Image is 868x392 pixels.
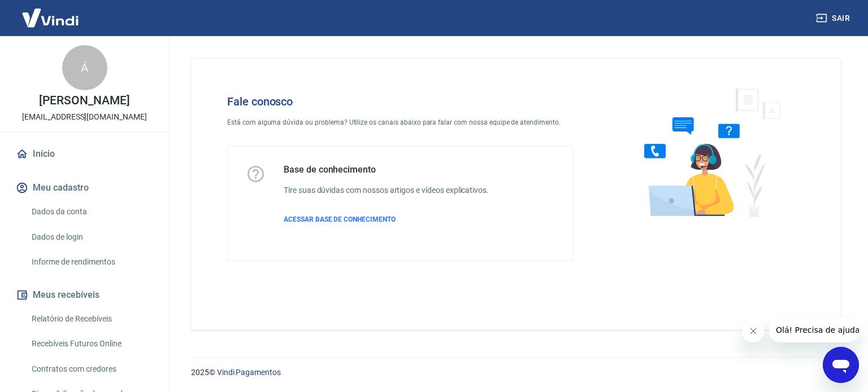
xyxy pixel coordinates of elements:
[27,358,155,381] a: Contratos com credores
[27,250,155,274] a: Informe de rendimentos
[769,318,859,342] iframe: Mensagem da empresa
[27,307,155,331] a: Relatório de Recebíveis
[284,215,396,223] span: ACESSAR BASE DE CONHECIMENTO
[14,175,155,200] button: Meu cadastro
[27,226,155,249] a: Dados de login
[742,320,765,342] iframe: Fechar mensagem
[284,164,489,175] h5: Base de conhecimento
[191,367,841,378] p: 2025 ©
[14,142,155,166] a: Início
[14,1,87,35] img: Vindi
[14,283,155,307] button: Meus recebíveis
[27,332,155,355] a: Recebíveis Futuros Online
[814,8,854,29] button: Sair
[227,117,574,127] p: Está com alguma dúvida ou problema? Utilize os canais abaixo para falar com nossa equipe de atend...
[7,8,95,17] span: Olá! Precisa de ajuda?
[622,77,793,227] img: Fale conosco
[217,368,281,377] a: Vindi Pagamentos
[284,214,489,224] a: ACESSAR BASE DE CONHECIMENTO
[39,95,129,107] p: [PERSON_NAME]
[27,200,155,223] a: Dados da conta
[284,184,489,196] h6: Tire suas dúvidas com nossos artigos e vídeos explicativos.
[22,111,147,123] p: [EMAIL_ADDRESS][DOMAIN_NAME]
[823,347,859,383] iframe: Botão para abrir a janela de mensagens
[227,95,574,108] h4: Fale conosco
[62,45,107,90] div: Á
